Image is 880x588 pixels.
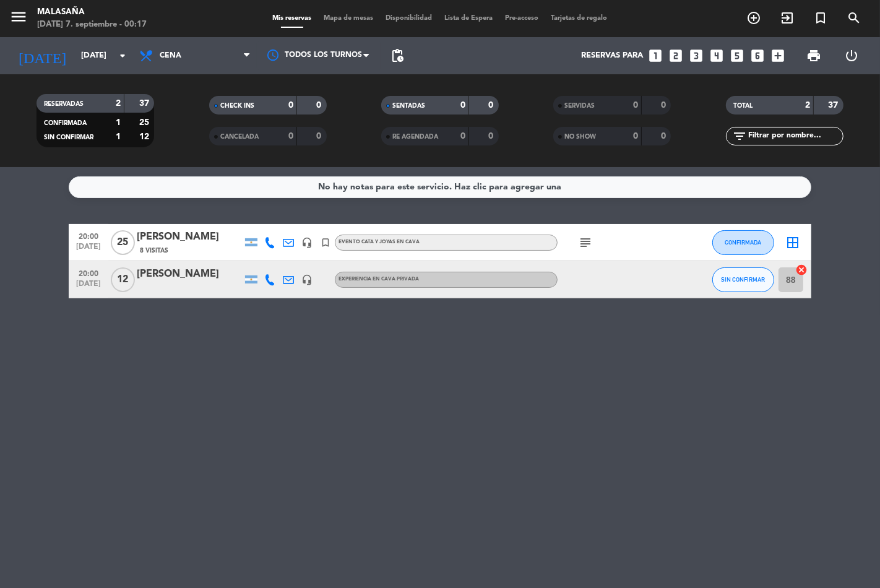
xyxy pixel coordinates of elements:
strong: 0 [489,132,496,141]
span: Cena [160,51,181,60]
span: 12 [111,267,135,292]
strong: 0 [460,132,465,141]
span: CONFIRMADA [725,239,762,246]
span: Tarjetas de regalo [545,15,614,22]
strong: 37 [828,101,840,110]
span: SERVIDAS [564,103,595,109]
span: RESERVADAS [44,101,84,107]
button: SIN CONFIRMAR [712,267,774,292]
strong: 0 [460,101,465,110]
strong: 25 [139,118,152,127]
i: turned_in_not [320,237,331,248]
span: Lista de Espera [439,15,499,22]
strong: 2 [805,101,810,110]
i: looks_3 [688,48,704,64]
span: EVENTO CATA y JOYAS en CAVA [339,240,420,244]
strong: 0 [661,101,668,110]
strong: 1 [116,132,121,141]
span: Mapa de mesas [318,15,380,22]
span: SIN CONFIRMAR [44,134,93,141]
i: menu [9,7,28,26]
span: Mis reservas [267,15,318,22]
strong: 0 [316,101,324,110]
button: menu [9,7,28,30]
i: looks_5 [729,48,745,64]
i: looks_two [668,48,684,64]
div: Malasaña [37,6,147,19]
div: LOG OUT [833,37,871,74]
strong: 0 [633,132,638,141]
span: 25 [111,230,135,255]
i: add_box [770,48,786,64]
span: CONFIRMADA [44,120,87,126]
span: 20:00 [73,266,104,280]
div: [PERSON_NAME] [137,229,242,245]
i: headset_mic [301,274,313,285]
span: SENTADAS [392,103,425,109]
i: border_all [785,235,800,250]
input: Filtrar por nombre... [747,129,843,143]
i: add_circle_outline [746,11,761,25]
strong: 0 [633,101,638,110]
span: Pre-acceso [499,15,545,22]
span: CHECK INS [220,103,254,109]
i: arrow_drop_down [115,48,130,63]
span: TOTAL [733,103,753,109]
strong: 37 [139,99,152,108]
button: CONFIRMADA [712,230,774,255]
div: [DATE] 7. septiembre - 00:17 [37,19,147,31]
i: looks_one [647,48,663,64]
strong: 0 [316,132,324,141]
span: Experiencia en Cava Privada [339,277,419,282]
span: print [806,48,821,63]
span: Reservas para [581,51,643,61]
span: SIN CONFIRMAR [722,276,766,283]
span: Disponibilidad [380,15,439,22]
strong: 0 [288,101,293,110]
div: [PERSON_NAME] [137,266,242,282]
i: exit_to_app [780,11,795,25]
span: [DATE] [73,243,104,257]
strong: 0 [288,132,293,141]
strong: 0 [489,101,496,110]
i: [DATE] [9,42,75,69]
div: No hay notas para este servicio. Haz clic para agregar una [319,180,562,194]
i: cancel [795,264,808,276]
i: filter_list [732,129,747,144]
span: RE AGENDADA [392,134,438,140]
strong: 1 [116,118,121,127]
span: pending_actions [390,48,405,63]
span: NO SHOW [564,134,596,140]
i: looks_4 [709,48,725,64]
i: subject [578,235,593,250]
strong: 12 [139,132,152,141]
span: [DATE] [73,280,104,294]
span: 20:00 [73,228,104,243]
i: headset_mic [301,237,313,248]
strong: 2 [116,99,121,108]
i: power_settings_new [844,48,859,63]
strong: 0 [661,132,668,141]
span: 8 Visitas [140,246,168,256]
i: turned_in_not [813,11,828,25]
i: looks_6 [749,48,766,64]
span: CANCELADA [220,134,259,140]
i: search [847,11,861,25]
